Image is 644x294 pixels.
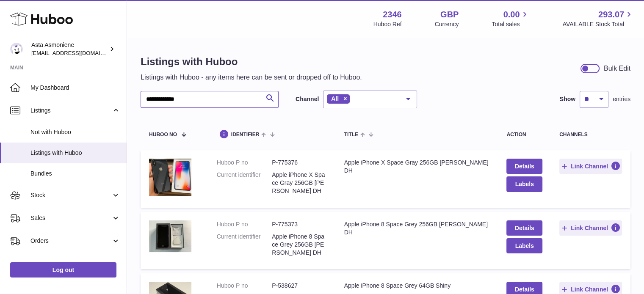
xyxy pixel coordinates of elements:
[344,159,490,175] div: Apple iPhone X Space Gray 256GB [PERSON_NAME] DH
[272,233,327,257] dd: Apple iPhone 8 Space Grey 256GB [PERSON_NAME] DH
[141,73,362,82] p: Listings with Huboo - any items here can be sent or dropped off to Huboo.
[571,162,608,170] span: Link Channel
[560,95,575,103] label: Show
[503,9,520,20] span: 0.00
[30,191,111,199] span: Stock
[506,176,542,192] button: Labels
[373,20,402,28] div: Huboo Ref
[30,107,111,115] span: Listings
[141,55,362,69] h1: Listings with Huboo
[492,9,529,28] a: 0.00 Total sales
[506,132,542,137] div: action
[344,282,490,290] div: Apple iPhone 8 Space Grey 64GB Shiny
[344,132,358,137] span: title
[604,64,630,73] div: Bulk Edit
[10,262,116,278] a: Log out
[272,171,327,195] dd: Apple iPhone X Space Gray 256GB [PERSON_NAME] DH
[149,159,191,196] img: Apple iPhone X Space Gray 256GB JIM DH
[217,171,272,195] dt: Current identifier
[562,9,634,28] a: 293.07 AVAILABLE Stock Total
[344,220,490,236] div: Apple iPhone 8 Space Grey 256GB [PERSON_NAME] DH
[296,95,319,103] label: Channel
[492,20,529,28] span: Total sales
[149,220,191,252] img: Apple iPhone 8 Space Grey 256GB Jim DH
[506,238,542,253] button: Labels
[231,132,260,137] span: identifier
[613,95,630,103] span: entries
[331,95,339,102] span: All
[30,149,120,157] span: Listings with Huboo
[506,220,542,236] a: Details
[30,214,111,222] span: Sales
[571,224,608,232] span: Link Channel
[272,220,327,228] dd: P-775373
[149,132,177,137] span: Huboo no
[383,9,402,20] strong: 2346
[571,286,608,293] span: Link Channel
[272,282,327,290] dd: P-538627
[30,128,120,136] span: Not with Huboo
[598,9,624,20] span: 293.07
[30,260,120,268] span: Usage
[435,20,459,28] div: Currency
[272,159,327,167] dd: P-775376
[559,159,622,174] button: Link Channel
[217,220,272,228] dt: Huboo P no
[217,233,272,257] dt: Current identifier
[559,132,622,137] div: channels
[562,20,634,28] span: AVAILABLE Stock Total
[30,84,120,92] span: My Dashboard
[30,237,111,245] span: Orders
[30,170,120,178] span: Bundles
[217,282,272,290] dt: Huboo P no
[506,159,542,174] a: Details
[31,41,108,57] div: Asta Asmoniene
[217,159,272,167] dt: Huboo P no
[440,9,459,20] strong: GBP
[31,49,124,56] span: [EMAIL_ADDRESS][DOMAIN_NAME]
[559,220,622,236] button: Link Channel
[10,43,23,55] img: internalAdmin-2346@internal.huboo.com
